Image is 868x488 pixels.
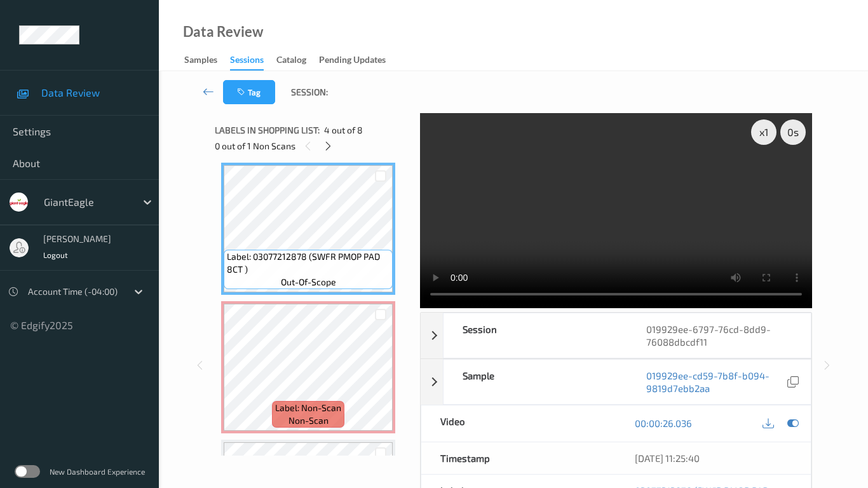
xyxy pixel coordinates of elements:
span: non-scan [288,414,329,427]
div: Sample019929ee-cd59-7b8f-b094-9819d7ebb2aa [421,359,811,405]
a: Catalog [276,51,319,69]
div: 0 out of 1 Non Scans [215,138,411,154]
span: Label: Non-Scan [275,402,341,414]
div: Timestamp [421,442,616,474]
button: Tag [223,80,275,104]
div: 019929ee-6797-76cd-8dd9-76088dbcdf11 [627,313,811,358]
div: Sessions [230,53,264,71]
div: Data Review [183,25,263,38]
span: 4 out of 8 [324,124,363,137]
div: Catalog [276,53,306,69]
a: Sessions [230,51,276,71]
a: 00:00:26.036 [635,417,692,430]
div: 0 s [780,119,806,145]
div: Video [421,405,616,442]
a: 019929ee-cd59-7b8f-b094-9819d7ebb2aa [646,369,784,395]
div: x 1 [751,119,776,145]
div: Pending Updates [319,53,386,69]
div: Sample [444,360,627,404]
div: [DATE] 11:25:40 [635,452,792,464]
a: Samples [184,51,230,69]
span: out-of-scope [281,276,336,288]
span: Session: [291,86,328,98]
div: Samples [184,53,217,69]
a: Pending Updates [319,51,398,69]
div: Session019929ee-6797-76cd-8dd9-76088dbcdf11 [421,313,811,358]
span: Label: 03077212878 (SWFR PMOP PAD 8CT ) [227,250,390,276]
div: Session [444,313,627,358]
span: Labels in shopping list: [215,124,320,137]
